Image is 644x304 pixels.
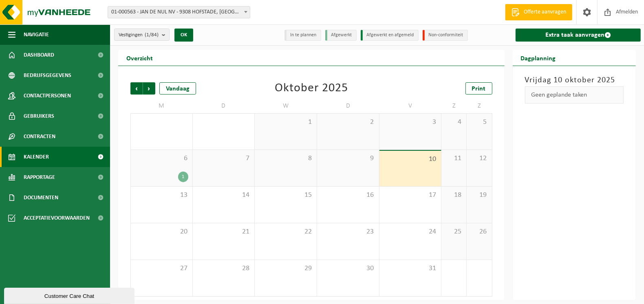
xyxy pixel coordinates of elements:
[197,191,251,200] span: 14
[361,30,419,41] li: Afgewerkt en afgemeld
[325,30,357,41] li: Afgewerkt
[24,167,55,187] span: Rapportage
[143,82,155,95] span: Volgende
[259,118,313,127] span: 1
[118,50,161,66] h2: Overzicht
[472,86,486,92] span: Print
[24,126,55,147] span: Contracten
[119,29,159,41] span: Vestigingen
[174,29,193,42] button: OK
[446,118,462,127] span: 4
[255,99,317,113] td: W
[522,8,568,16] span: Offerte aanvragen
[24,208,90,228] span: Acceptatievoorwaarden
[259,264,313,273] span: 29
[321,118,375,127] span: 2
[384,264,437,273] span: 31
[130,99,193,113] td: M
[4,286,136,304] iframe: chat widget
[471,191,487,200] span: 19
[130,82,143,95] span: Vorige
[135,227,188,236] span: 20
[24,65,71,86] span: Bedrijfsgegevens
[24,147,49,167] span: Kalender
[135,191,188,200] span: 13
[471,154,487,163] span: 12
[471,227,487,236] span: 26
[446,154,462,163] span: 11
[379,99,442,113] td: V
[384,191,437,200] span: 17
[505,4,572,20] a: Offerte aanvragen
[446,227,462,236] span: 25
[24,187,58,208] span: Documenten
[465,82,492,95] a: Print
[321,191,375,200] span: 16
[135,264,188,273] span: 27
[384,118,437,127] span: 3
[193,99,255,113] td: D
[24,86,71,106] span: Contactpersonen
[525,74,624,86] h3: Vrijdag 10 oktober 2025
[159,82,196,95] div: Vandaag
[516,29,641,42] a: Extra taak aanvragen
[384,155,437,164] span: 10
[321,264,375,273] span: 30
[145,32,159,37] count: (1/84)
[275,82,348,95] div: Oktober 2025
[178,172,188,182] div: 1
[108,7,250,18] span: 01-000563 - JAN DE NUL NV - 9308 HOFSTADE, TRAGEL 60
[467,99,492,113] td: Z
[197,264,251,273] span: 28
[24,24,49,45] span: Navigatie
[259,191,313,200] span: 15
[259,227,313,236] span: 22
[513,50,564,66] h2: Dagplanning
[24,106,54,126] span: Gebruikers
[317,99,379,113] td: D
[525,86,624,104] div: Geen geplande taken
[24,45,54,65] span: Dashboard
[423,30,468,41] li: Non-conformiteit
[471,118,487,127] span: 5
[285,30,321,41] li: In te plannen
[446,191,462,200] span: 18
[321,154,375,163] span: 9
[197,154,251,163] span: 7
[384,227,437,236] span: 24
[321,227,375,236] span: 23
[114,29,170,41] button: Vestigingen(1/84)
[441,99,467,113] td: Z
[197,227,251,236] span: 21
[135,154,188,163] span: 6
[108,6,250,18] span: 01-000563 - JAN DE NUL NV - 9308 HOFSTADE, TRAGEL 60
[259,154,313,163] span: 8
